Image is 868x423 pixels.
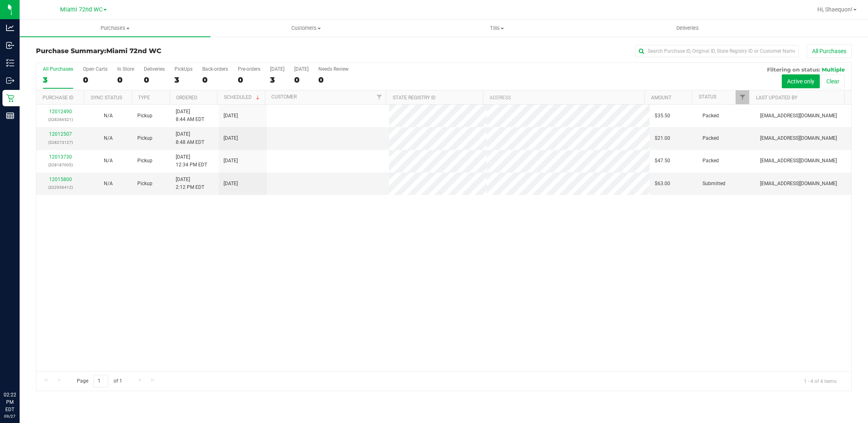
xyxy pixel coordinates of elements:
[49,177,72,182] a: 12015800
[43,75,73,85] div: 3
[760,112,837,120] span: [EMAIL_ADDRESS][DOMAIN_NAME]
[104,158,113,163] span: Not Applicable
[702,112,719,120] span: Packed
[49,131,72,137] a: 12012507
[176,153,207,169] span: [DATE] 12:34 PM EDT
[6,94,14,102] inline-svg: Retail
[782,74,820,88] button: Active only
[49,109,72,114] a: 12012490
[83,66,107,72] div: Open Carts
[70,375,129,387] span: Page of 1
[137,157,152,165] span: Pickup
[176,95,197,101] a: Ordered
[41,184,79,191] p: (322956412)
[176,176,204,191] span: [DATE] 2:12 PM EDT
[665,25,710,32] span: Deliveries
[760,134,837,142] span: [EMAIL_ADDRESS][DOMAIN_NAME]
[104,112,113,120] button: N/A
[138,95,150,101] a: Type
[6,59,14,67] inline-svg: Inventory
[104,157,113,165] button: N/A
[270,66,284,72] div: [DATE]
[393,95,436,101] a: State Registry ID
[756,95,797,101] a: Last Updated By
[655,157,670,165] span: $47.50
[702,180,725,188] span: Submitted
[43,66,73,72] div: All Purchases
[36,47,308,55] h3: Purchase Summary:
[104,113,113,119] span: Not Applicable
[401,20,592,37] a: Tills
[211,25,401,32] span: Customers
[318,66,349,72] div: Needs Review
[137,112,152,120] span: Pickup
[41,139,79,146] p: (328273127)
[271,94,297,100] a: Customer
[8,358,33,382] iframe: Resource center
[43,95,74,101] a: Purchase ID
[651,95,671,101] a: Amount
[224,134,238,142] span: [DATE]
[592,20,783,37] a: Deliveries
[104,134,113,142] button: N/A
[20,25,210,32] span: Purchases
[635,45,799,57] input: Search Purchase ID, Original ID, State Registry ID or Customer Name...
[20,20,210,37] a: Purchases
[176,130,204,146] span: [DATE] 8:48 AM EDT
[6,41,14,49] inline-svg: Inbound
[224,94,261,100] a: Scheduled
[174,75,192,85] div: 3
[238,66,260,72] div: Pre-orders
[699,94,716,100] a: Status
[822,66,845,73] span: Multiple
[144,66,165,72] div: Deliveries
[821,74,845,88] button: Clear
[702,157,719,165] span: Packed
[224,180,238,188] span: [DATE]
[41,161,79,169] p: (328187005)
[137,180,152,188] span: Pickup
[655,180,670,188] span: $63.00
[736,90,749,104] a: Filter
[4,413,16,419] p: 09/27
[49,154,72,160] a: 12013730
[807,44,852,58] button: All Purchases
[760,180,837,188] span: [EMAIL_ADDRESS][DOMAIN_NAME]
[702,134,719,142] span: Packed
[202,66,228,72] div: Back-orders
[760,157,837,165] span: [EMAIL_ADDRESS][DOMAIN_NAME]
[797,375,843,387] span: 1 - 4 of 4 items
[270,75,284,85] div: 3
[402,25,592,32] span: Tills
[318,75,349,85] div: 0
[104,135,113,141] span: Not Applicable
[238,75,260,85] div: 0
[655,112,670,120] span: $35.50
[117,66,134,72] div: In Store
[372,90,386,104] a: Filter
[655,134,670,142] span: $21.00
[94,375,108,387] input: 1
[83,75,107,85] div: 0
[104,180,113,188] button: N/A
[144,75,165,85] div: 0
[4,391,16,413] p: 02:22 PM EDT
[6,112,14,120] inline-svg: Reports
[137,134,152,142] span: Pickup
[176,108,204,123] span: [DATE] 8:44 AM EDT
[202,75,228,85] div: 0
[117,75,134,85] div: 0
[483,90,644,105] th: Address
[6,24,14,32] inline-svg: Analytics
[210,20,401,37] a: Customers
[767,66,820,73] span: Filtering on status:
[41,116,79,123] p: (328266521)
[294,75,309,85] div: 0
[294,66,309,72] div: [DATE]
[104,181,113,186] span: Not Applicable
[224,112,238,120] span: [DATE]
[60,6,103,13] span: Miami 72nd WC
[6,76,14,85] inline-svg: Outbound
[91,95,122,101] a: Sync Status
[174,66,192,72] div: PickUps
